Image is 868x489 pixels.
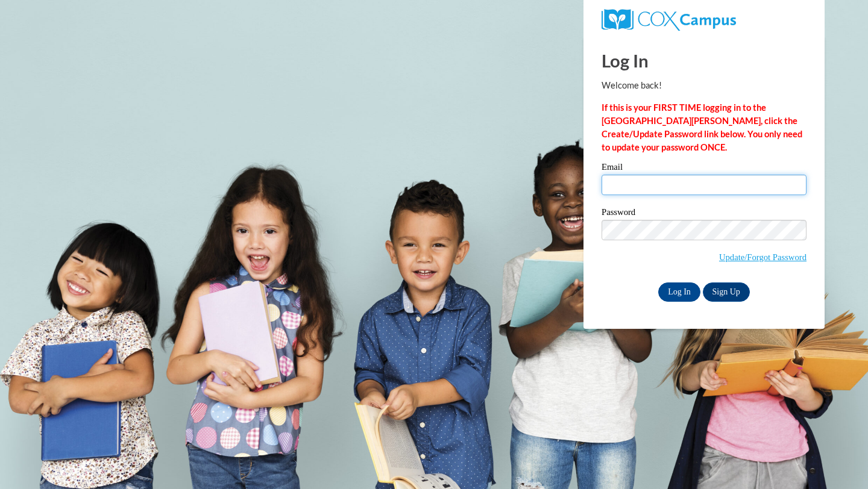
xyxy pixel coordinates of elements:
[602,208,807,220] label: Password
[658,282,700,302] input: Log In
[719,252,807,262] a: Update/Forgot Password
[602,14,736,24] a: COX Campus
[703,282,750,302] a: Sign Up
[602,102,802,152] strong: If this is your FIRST TIME logging in to the [GEOGRAPHIC_DATA][PERSON_NAME], click the Create/Upd...
[602,163,807,175] label: Email
[602,79,807,92] p: Welcome back!
[602,9,736,31] img: COX Campus
[602,48,807,73] h1: Log In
